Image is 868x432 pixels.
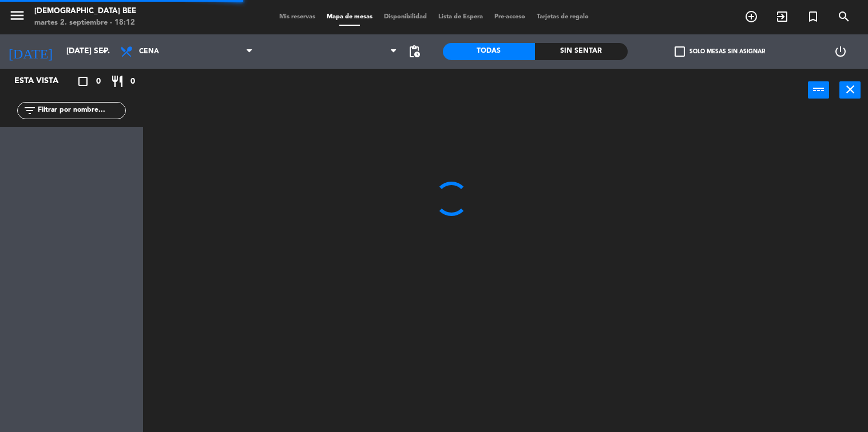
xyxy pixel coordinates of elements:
i: power_settings_new [834,45,847,58]
span: Tarjetas de regalo [531,14,594,20]
span: pending_actions [407,45,421,58]
span: Mis reservas [274,14,321,20]
i: restaurant [110,74,124,88]
div: Sin sentar [535,43,628,60]
span: Disponibilidad [378,14,433,20]
i: menu [9,7,26,24]
span: Lista de Espera [433,14,489,20]
div: Esta vista [6,74,82,88]
span: 0 [130,75,135,88]
span: Cena [139,48,159,56]
i: arrow_drop_down [98,45,112,58]
div: martes 2. septiembre - 18:12 [34,17,136,29]
div: Todas [443,43,536,60]
i: close [843,83,857,96]
button: power_input [808,81,829,99]
div: [DEMOGRAPHIC_DATA] Bee [34,6,136,17]
i: power_input [812,83,826,96]
i: filter_list [23,104,37,117]
span: 0 [96,75,101,88]
i: exit_to_app [775,10,789,23]
i: turned_in_not [806,10,820,23]
span: Pre-acceso [489,14,531,20]
span: check_box_outline_blank [675,46,685,57]
i: search [837,10,851,23]
i: add_circle_outline [744,10,758,23]
input: Filtrar por nombre... [37,104,125,117]
span: Mapa de mesas [321,14,378,20]
button: menu [9,7,26,28]
i: crop_square [76,74,90,88]
label: Solo mesas sin asignar [675,46,765,57]
button: close [839,81,861,99]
